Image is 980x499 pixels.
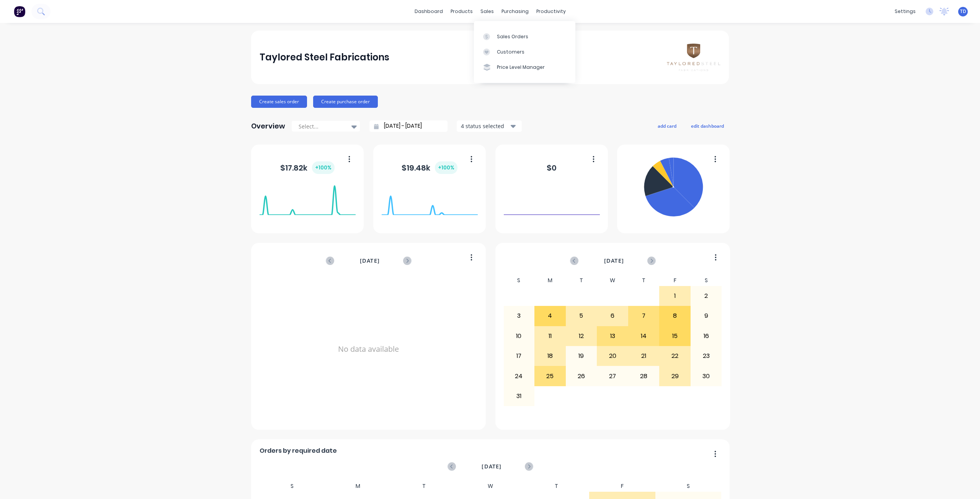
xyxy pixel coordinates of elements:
button: Create purchase order [313,96,378,108]
div: 14 [629,327,659,346]
span: [DATE] [360,257,380,265]
img: Factory [14,6,25,17]
div: 19 [566,346,597,366]
div: T [391,481,457,492]
div: 9 [691,306,722,325]
div: 20 [597,346,628,366]
a: Price Level Manager [474,60,575,75]
div: 22 [660,346,690,366]
div: Sales Orders [497,33,528,40]
div: $ 17.82k [280,161,335,174]
div: sales [477,6,498,17]
div: 2 [691,286,722,306]
div: 17 [504,346,534,366]
a: Sales Orders [474,29,575,44]
div: 30 [691,366,722,385]
div: 8 [660,306,690,325]
div: F [659,275,691,286]
div: M [534,275,566,286]
div: 3 [504,306,534,325]
div: 29 [660,366,690,385]
div: S [259,481,325,492]
div: 31 [504,387,534,406]
div: $ 19.48k [402,161,457,174]
div: 21 [629,346,659,366]
div: Taylored Steel Fabrications [260,50,389,65]
div: S [691,275,722,286]
span: TD [960,8,966,15]
div: 4 [535,306,565,325]
div: T [523,481,590,492]
a: dashboard [411,6,447,17]
div: Overview [251,119,285,134]
div: 13 [597,327,628,346]
div: $ 0 [547,162,557,174]
div: T [566,275,597,286]
div: 12 [566,327,597,346]
div: 16 [691,327,722,346]
div: 25 [535,366,565,385]
div: 27 [597,366,628,385]
span: [DATE] [482,462,501,471]
div: 5 [566,306,597,325]
div: 6 [597,306,628,325]
div: Customers [497,49,524,55]
div: + 100 % [435,161,457,174]
div: M [325,481,391,492]
div: S [655,481,722,492]
div: 4 status selected [461,122,509,130]
span: [DATE] [604,257,624,265]
div: T [628,275,660,286]
button: Create sales order [251,96,307,108]
div: 28 [629,366,659,385]
img: Taylored Steel Fabrications [667,44,720,71]
div: 23 [691,346,722,366]
button: 4 status selected [457,120,522,132]
div: 1 [660,286,690,306]
div: 15 [660,327,690,346]
button: edit dashboard [686,121,729,131]
div: F [589,481,655,492]
div: S [503,275,535,286]
div: 26 [566,366,597,385]
div: purchasing [498,6,532,17]
div: Price Level Manager [497,64,545,71]
div: 10 [504,327,534,346]
div: products [447,6,477,17]
div: W [597,275,628,286]
div: 24 [504,366,534,385]
a: Customers [474,44,575,60]
div: productivity [532,6,570,17]
div: settings [891,6,920,17]
div: + 100 % [312,161,335,174]
div: W [457,481,523,492]
iframe: Intercom live chat [954,473,972,491]
div: No data available [260,275,478,423]
span: Orders by required date [260,446,337,455]
div: 11 [535,327,565,346]
button: add card [653,121,681,131]
div: 7 [629,306,659,325]
div: 18 [535,346,565,366]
